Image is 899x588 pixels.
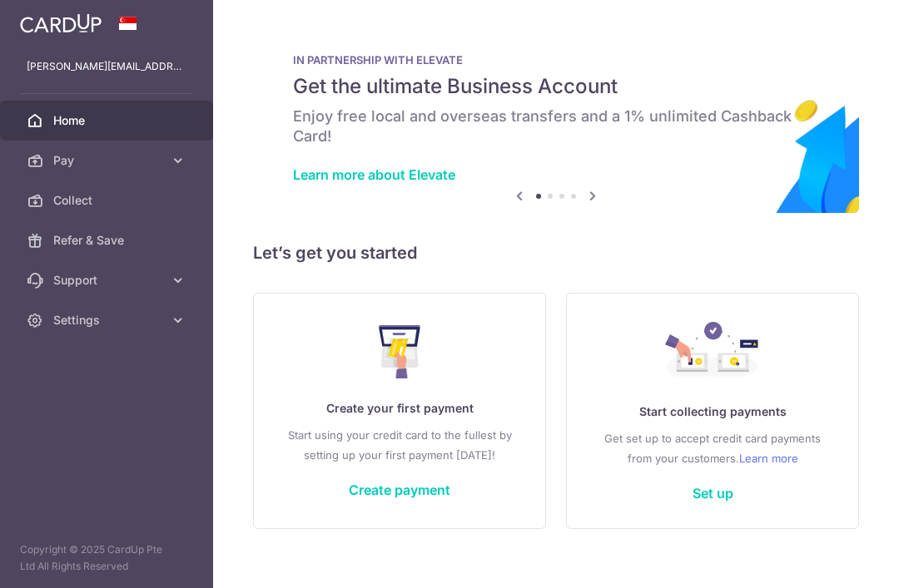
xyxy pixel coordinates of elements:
[600,402,825,422] p: Start collecting payments
[693,485,733,502] a: Set up
[287,425,512,465] p: Start using your credit card to the fullest by setting up your first payment [DATE]!
[665,322,760,382] img: Collect Payment
[253,27,859,213] img: Renovation banner
[53,112,163,129] span: Home
[53,232,163,249] span: Refer & Save
[600,428,825,468] p: Get set up to accept credit card payments from your customers.
[293,73,819,100] h5: Get the ultimate Business Account
[293,106,819,146] h6: Enjoy free local and overseas transfers and a 1% unlimited Cashback Card!
[53,192,163,209] span: Collect
[349,482,450,498] a: Create payment
[53,272,163,289] span: Support
[53,312,163,329] span: Settings
[379,325,421,378] img: Make Payment
[293,53,819,67] p: IN PARTNERSHIP WITH ELEVATE
[293,166,455,183] a: Learn more about Elevate
[27,58,186,75] p: [PERSON_NAME][EMAIL_ADDRESS][PERSON_NAME][DOMAIN_NAME]
[20,13,102,33] img: CardUp
[739,448,798,468] a: Learn more
[287,398,512,418] p: Create your first payment
[53,152,163,169] span: Pay
[253,240,859,266] h5: Let’s get you started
